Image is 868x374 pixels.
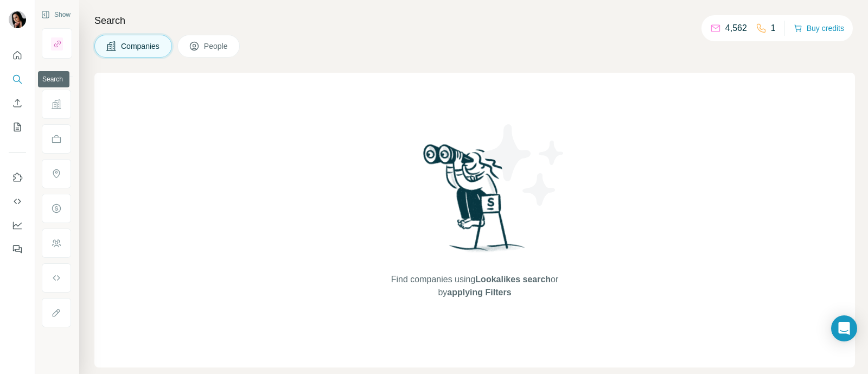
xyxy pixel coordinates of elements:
[9,11,26,28] img: Avatar
[475,116,572,214] img: Surfe Illustration - Stars
[725,22,747,35] p: 4,562
[9,239,26,259] button: Feedback
[94,13,855,28] h4: Search
[9,192,26,211] button: Use Surfe API
[9,168,26,187] button: Use Surfe on LinkedIn
[9,69,26,89] button: Search
[9,117,26,137] button: My lists
[771,22,776,35] p: 1
[475,275,551,284] span: Lookalikes search
[9,46,26,65] button: Quick start
[9,215,26,235] button: Dashboard
[418,141,531,262] img: Surfe Illustration - Woman searching with binoculars
[121,41,161,52] span: Companies
[831,315,857,341] div: Open Intercom Messenger
[9,93,26,113] button: Enrich CSV
[447,288,511,297] span: applying Filters
[388,273,561,299] span: Find companies using or by
[794,21,844,36] button: Buy credits
[204,41,229,52] span: People
[34,7,78,23] button: Show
